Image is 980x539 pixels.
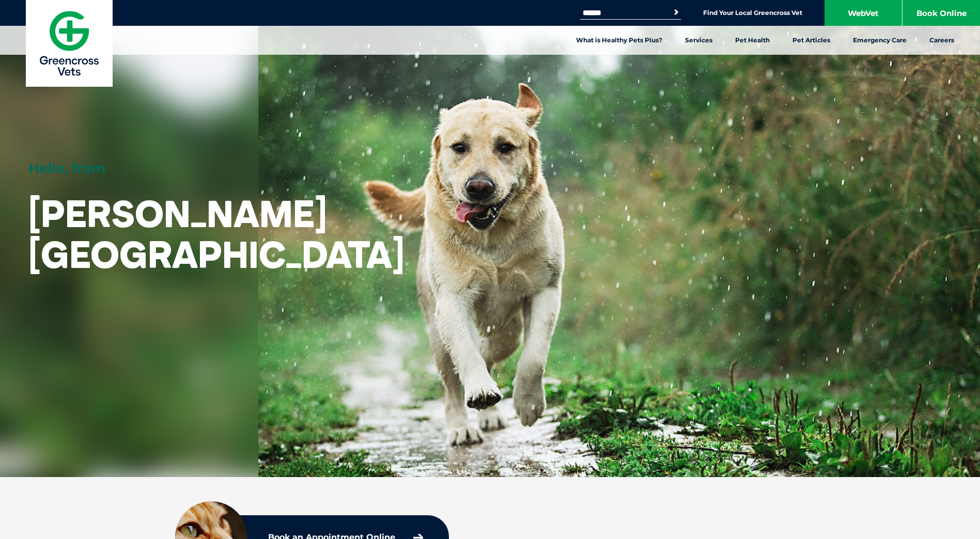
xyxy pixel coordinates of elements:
a: Pet Articles [781,26,842,55]
h1: [PERSON_NAME][GEOGRAPHIC_DATA] [28,193,405,275]
a: Pet Health [724,26,781,55]
a: What is Healthy Pets Plus? [565,26,674,55]
a: Find Your Local Greencross Vet [703,9,802,17]
a: Services [674,26,724,55]
a: Emergency Care [842,26,918,55]
span: Hello, from [28,160,105,177]
button: Search [671,7,681,18]
a: Careers [918,26,966,55]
